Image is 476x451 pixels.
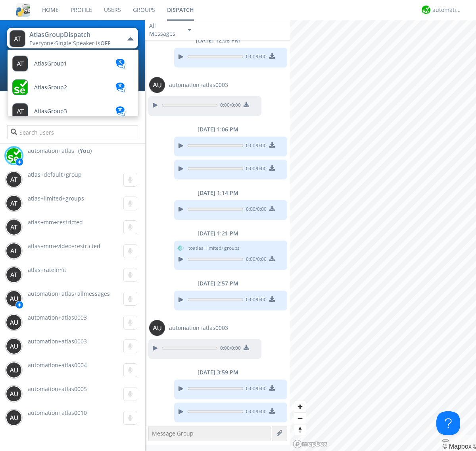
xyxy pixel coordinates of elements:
[269,256,275,261] img: download media button
[28,337,87,345] span: automation+atlas0003
[6,148,22,164] img: d2d01cd9b4174d08988066c6d424eccd
[55,39,110,47] span: Single Speaker is
[28,195,84,202] span: atlas+limited+groups
[243,296,267,305] span: 0:00 / 0:00
[6,338,22,354] img: 373638.png
[294,401,306,412] button: Zoom in
[145,37,290,44] div: [DATE] 12:06 PM
[269,165,275,171] img: download media button
[169,324,228,332] span: automation+atlas0003
[115,59,127,69] img: translation-blue.svg
[34,61,67,67] span: AtlasGroup1
[6,386,22,402] img: 373638.png
[6,243,22,259] img: 373638.png
[149,77,165,93] img: 373638.png
[294,412,306,424] button: Zoom out
[28,218,83,226] span: atlas+mm+restricted
[115,83,127,93] img: translation-blue.svg
[243,206,267,214] span: 0:00 / 0:00
[28,147,74,155] span: automation+atlas
[6,267,22,283] img: 373638.png
[294,413,306,424] span: Zoom out
[28,361,87,369] span: automation+atlas0004
[169,81,228,89] span: automation+atlas0003
[244,345,249,350] img: download media button
[188,29,191,31] img: caret-down-sm.svg
[28,171,82,178] span: atlas+default+group
[145,229,290,237] div: [DATE] 1:21 PM
[269,408,275,414] img: download media button
[243,142,267,151] span: 0:00 / 0:00
[28,385,87,393] span: automation+atlas0005
[188,245,240,252] span: to atlas+limited+groups
[269,385,275,391] img: download media button
[6,219,22,235] img: 373638.png
[149,320,165,336] img: 373638.png
[243,385,267,394] span: 0:00 / 0:00
[7,49,139,117] ul: AtlasGroupDispatchEveryone·Single Speaker isOFF
[28,266,66,274] span: atlas+ratelimit
[442,443,471,450] a: Mapbox
[217,345,241,353] span: 0:00 / 0:00
[78,147,92,155] div: (You)
[145,125,290,133] div: [DATE] 1:06 PM
[269,296,275,302] img: download media button
[243,53,267,62] span: 0:00 / 0:00
[269,142,275,148] img: download media button
[28,290,110,297] span: automation+atlas+allmessages
[145,279,290,287] div: [DATE] 2:57 PM
[115,106,127,116] img: translation-blue.svg
[432,6,462,14] div: automation+atlas
[149,22,181,38] div: All Messages
[436,411,460,435] iframe: Toggle Customer Support
[29,30,119,39] div: AtlasGroupDispatch
[442,439,449,442] button: Toggle attribution
[28,409,87,416] span: automation+atlas0010
[29,39,119,47] div: Everyone ·
[7,125,138,139] input: Search users
[244,102,249,107] img: download media button
[145,368,290,376] div: [DATE] 3:59 PM
[34,108,67,114] span: AtlasGroup3
[294,424,306,436] button: Reset bearing to north
[145,189,290,197] div: [DATE] 1:14 PM
[217,102,241,110] span: 0:00 / 0:00
[6,291,22,306] img: 373638.png
[28,242,100,250] span: atlas+mm+video+restricted
[243,408,267,417] span: 0:00 / 0:00
[6,410,22,426] img: 373638.png
[16,3,30,17] img: cddb5a64eb264b2086981ab96f4c1ba7
[100,39,110,47] span: OFF
[6,195,22,211] img: 373638.png
[269,206,275,211] img: download media button
[10,30,25,47] img: 373638.png
[269,53,275,59] img: download media button
[6,314,22,330] img: 373638.png
[6,172,22,187] img: 373638.png
[422,6,430,14] img: d2d01cd9b4174d08988066c6d424eccd
[7,28,138,48] button: AtlasGroupDispatchEveryone·Single Speaker isOFF
[243,256,267,264] span: 0:00 / 0:00
[34,85,67,91] span: AtlasGroup2
[293,439,328,449] a: Mapbox logo
[6,362,22,378] img: 373638.png
[243,165,267,174] span: 0:00 / 0:00
[28,314,87,321] span: automation+atlas0003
